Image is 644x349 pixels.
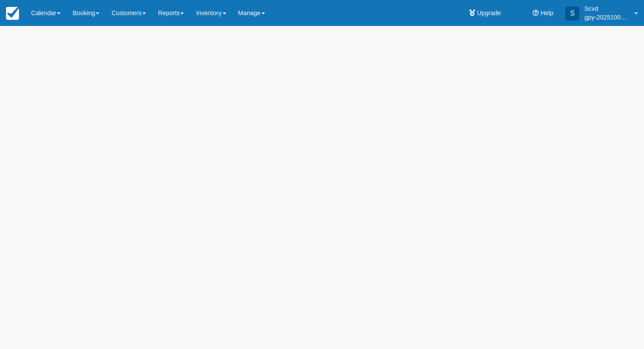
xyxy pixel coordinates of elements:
span: Upgrade [477,10,501,16]
span: Help [540,10,553,16]
i: Help [533,10,539,16]
p: Scvd [584,4,629,13]
div: S [565,6,579,20]
img: checkfront-main-nav-mini-logo.png [6,7,19,20]
p: gpy-20251009t0910 [584,13,629,22]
